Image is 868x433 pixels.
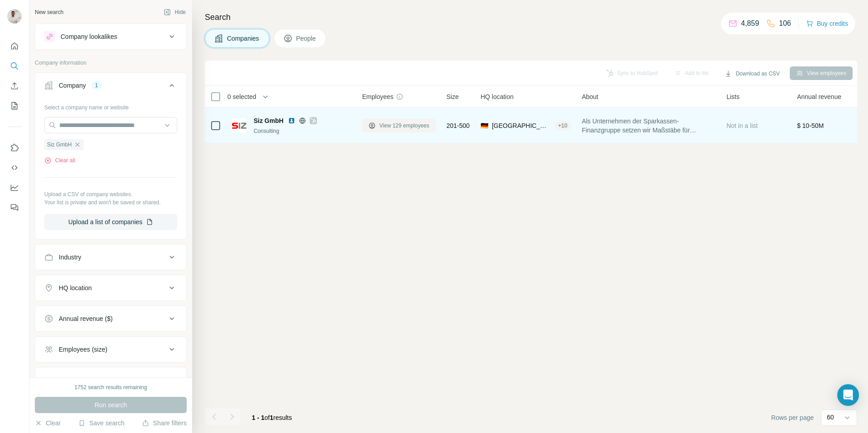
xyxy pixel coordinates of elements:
button: Technologies [35,369,186,391]
button: My lists [7,98,22,114]
span: $ 10-50M [797,122,824,129]
button: Search [7,58,22,74]
span: View 129 employees [379,122,429,130]
p: Company information [35,59,187,67]
button: Quick start [7,38,22,54]
span: results [252,414,292,421]
button: Hide [157,5,192,19]
span: 201-500 [447,121,470,130]
button: Clear all [44,156,75,165]
div: 1752 search results remaining [75,383,147,391]
img: LinkedIn logo [288,117,295,124]
button: Buy credits [806,17,848,30]
span: [GEOGRAPHIC_DATA], [GEOGRAPHIC_DATA]|[GEOGRAPHIC_DATA]|[GEOGRAPHIC_DATA] [492,121,551,130]
button: Feedback [7,199,22,216]
div: Annual revenue ($) [59,314,113,323]
p: Upload a CSV of company websites. [44,190,177,198]
div: Employees (size) [59,345,107,354]
span: of [264,414,270,421]
span: Annual revenue [797,92,841,101]
div: HQ location [59,283,92,292]
span: 0 selected [227,92,256,101]
span: HQ location [481,92,514,101]
p: 4,859 [741,18,759,29]
p: 106 [779,18,791,29]
div: Select a company name or website [44,100,177,112]
span: Not in a list [726,122,758,129]
button: Industry [35,246,186,268]
div: + 10 [555,122,571,130]
span: Lists [726,92,740,101]
button: Annual revenue ($) [35,308,186,329]
div: Open Intercom Messenger [837,384,859,406]
div: Technologies [59,376,96,385]
button: Employees (size) [35,339,186,360]
button: Use Surfe API [7,160,22,176]
button: Share filters [142,419,187,428]
button: Download as CSV [718,67,786,80]
span: People [296,34,317,43]
button: View 129 employees [362,119,436,132]
button: Company1 [35,75,186,100]
img: Avatar [7,9,22,24]
p: 60 [827,413,834,422]
span: Size [447,92,459,101]
button: Enrich CSV [7,78,22,94]
button: Save search [78,419,124,428]
button: HQ location [35,277,186,299]
span: Rows per page [771,413,814,422]
span: Employees [362,92,393,101]
span: Als Unternehmen der Sparkassen-Finanzgruppe setzen wir Maßstäbe für zukunftsfähige IT- und Sicher... [582,117,716,135]
span: Siz GmbH [254,116,283,125]
div: Industry [59,253,81,262]
div: 1 [91,81,102,89]
button: Upload a list of companies [44,214,177,230]
div: New search [35,8,63,16]
h4: Search [205,11,857,24]
button: Company lookalikes [35,26,186,47]
div: Consulting [254,127,351,135]
img: Logo of Siz GmbH [232,118,246,133]
span: About [582,92,599,101]
span: 1 [270,414,274,421]
button: Dashboard [7,179,22,196]
button: Clear [35,419,61,428]
span: 1 - 1 [252,414,264,421]
span: 🇩🇪 [481,121,488,130]
span: Companies [227,34,260,43]
button: Use Surfe on LinkedIn [7,140,22,156]
span: Siz GmbH [47,141,72,149]
div: Company [59,81,86,90]
p: Your list is private and won't be saved or shared. [44,198,177,207]
div: Company lookalikes [61,32,117,41]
